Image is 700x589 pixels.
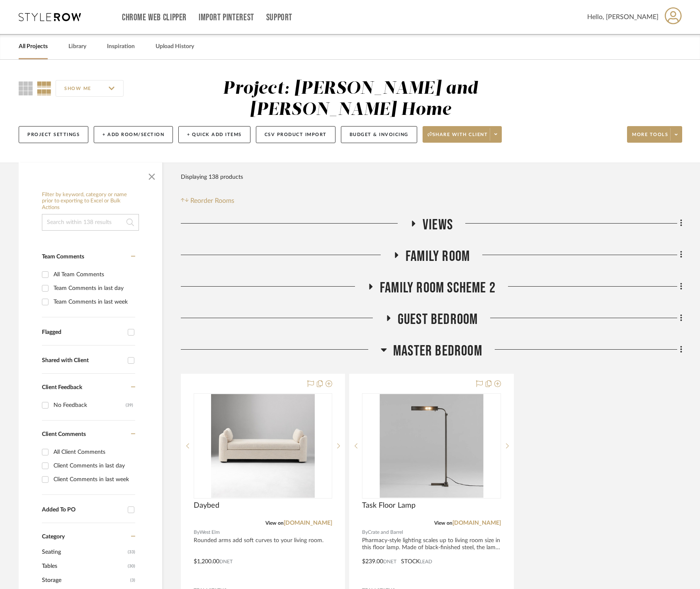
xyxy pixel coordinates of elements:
[128,560,135,573] span: (30)
[199,528,220,536] span: West Elm
[156,41,194,52] a: Upload History
[211,394,315,498] img: Daybed
[19,41,48,52] a: All Projects
[368,528,403,536] span: Crate and Barrel
[42,254,84,260] span: Team Comments
[42,533,65,540] span: Category
[194,501,219,510] span: Daybed
[362,394,500,498] div: 0
[379,394,483,498] img: Task Floor Lamp
[53,459,133,472] div: Client Comments in last day
[265,521,284,526] span: View on
[42,192,139,211] h6: Filter by keyword, category or name prior to exporting to Excel or Bulk Actions
[42,214,139,231] input: Search within 138 results
[190,196,234,206] span: Reorder Rooms
[42,431,86,437] span: Client Comments
[126,399,133,412] div: (39)
[627,126,682,143] button: More tools
[94,126,173,143] button: + Add Room/Section
[380,279,496,297] span: Family Room Scheme 2
[42,506,124,514] div: Added To PO
[223,80,478,119] div: Project: [PERSON_NAME] and [PERSON_NAME] Home
[266,14,292,21] a: Support
[42,559,126,573] span: Tables
[42,545,126,559] span: Seating
[130,574,135,587] span: (3)
[256,126,335,143] button: CSV Product Import
[393,342,482,360] span: Master Bedroom
[53,268,133,281] div: All Team Comments
[122,14,187,21] a: Chrome Web Clipper
[53,445,133,459] div: All Client Comments
[42,385,82,390] span: Client Feedback
[587,12,659,22] span: Hello, [PERSON_NAME]
[68,41,86,52] a: Library
[199,14,254,21] a: Import Pinterest
[632,131,668,144] span: More tools
[341,126,417,143] button: Budget & Invoicing
[128,545,135,559] span: (33)
[42,357,124,364] div: Shared with Client
[107,41,135,52] a: Inspiration
[19,126,88,143] button: Project Settings
[143,167,160,183] button: Close
[398,311,478,329] span: Guest Bedroom
[406,248,470,265] span: Family Room
[53,473,133,486] div: Client Comments in last week
[181,169,243,185] div: Displaying 138 products
[178,126,250,143] button: + Quick Add Items
[362,528,368,536] span: By
[181,196,234,206] button: Reorder Rooms
[423,216,453,234] span: Views
[42,329,124,336] div: Flagged
[284,520,332,526] a: [DOMAIN_NAME]
[452,520,501,526] a: [DOMAIN_NAME]
[53,295,133,309] div: Team Comments in last week
[362,501,416,510] span: Task Floor Lamp
[428,131,488,144] span: Share with client
[53,282,133,295] div: Team Comments in last day
[194,528,199,536] span: By
[423,126,502,143] button: Share with client
[53,399,126,412] div: No Feedback
[42,573,128,587] span: Storage
[434,521,452,526] span: View on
